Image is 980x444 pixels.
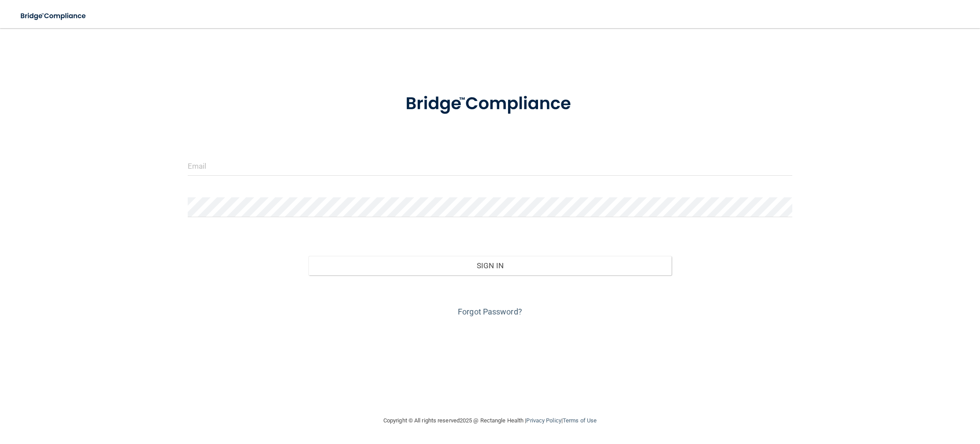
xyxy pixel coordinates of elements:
div: Copyright © All rights reserved 2025 @ Rectangle Health | | [329,407,651,435]
input: Email [188,156,792,176]
img: bridge_compliance_login_screen.278c3ca4.svg [13,7,94,25]
button: Sign In [308,256,671,275]
a: Privacy Policy [526,417,561,424]
img: bridge_compliance_login_screen.278c3ca4.svg [387,81,593,127]
a: Terms of Use [563,417,597,424]
a: Forgot Password? [458,307,522,316]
